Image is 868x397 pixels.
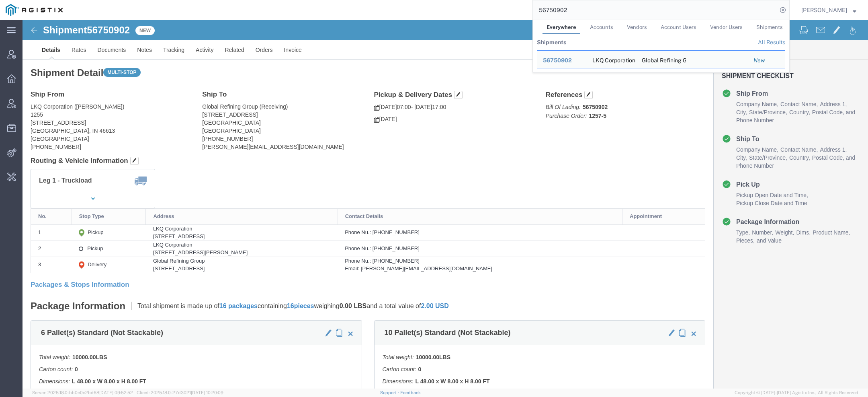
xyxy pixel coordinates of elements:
[380,390,400,395] a: Support
[801,5,857,15] button: [PERSON_NAME]
[661,24,696,30] span: Account Users
[537,34,566,50] th: Shipments
[758,39,785,45] a: View all shipments found by criterion
[642,51,680,68] div: Global Refining Group
[137,390,223,395] span: Client: 2025.18.0-27d3021
[627,24,647,30] span: Vendors
[592,51,631,68] div: LKQ Corporation
[6,4,63,16] img: logo
[23,20,868,389] iframe: FS Legacy Container
[801,6,847,14] span: Kaitlyn Hostetler
[537,34,789,72] table: Search Results
[533,0,777,20] input: Search for shipment number, reference number
[543,56,581,65] div: 56750902
[99,390,133,395] span: [DATE] 09:52:52
[756,24,783,30] span: Shipments
[590,24,613,30] span: Accounts
[547,24,576,30] span: Everywhere
[753,56,779,65] div: New
[191,390,223,395] span: [DATE] 10:20:09
[735,389,858,396] span: Copyright © [DATE]-[DATE] Agistix Inc., All Rights Reserved
[32,390,133,395] span: Server: 2025.18.0-bb0e0c2bd68
[543,57,572,64] span: 56750902
[710,24,743,30] span: Vendor Users
[400,390,421,395] a: Feedback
